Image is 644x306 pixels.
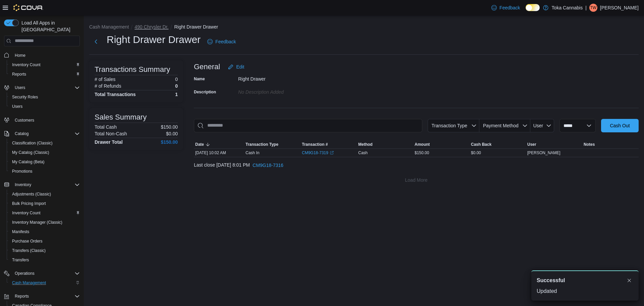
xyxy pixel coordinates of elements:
[12,220,62,225] span: Inventory Manager (Classic)
[12,292,80,300] span: Reports
[13,4,43,11] img: Cova
[194,89,216,95] label: Description
[7,102,83,111] button: Users
[610,122,630,129] span: Cash Out
[174,24,218,30] button: Right Drawer Drawer
[413,140,470,148] button: Amount
[12,181,80,189] span: Inventory
[194,76,205,82] label: Name
[238,87,328,95] div: No Description added
[12,84,28,92] button: Users
[194,63,220,71] h3: General
[301,140,357,148] button: Transaction #
[9,256,32,264] a: Transfers
[590,4,597,12] span: TW
[9,70,29,78] a: Reports
[225,60,247,74] button: Edit
[95,65,170,74] h3: Transactions Summary
[9,247,48,255] a: Transfers (Classic)
[12,280,46,286] span: Cash Management
[9,102,80,111] span: Users
[12,238,43,244] span: Purchase Orders
[9,167,80,175] span: Promotions
[9,228,32,236] a: Manifests
[161,124,178,130] p: $150.00
[12,159,45,165] span: My Catalog (Beta)
[625,276,633,285] button: Dismiss toast
[161,139,178,145] h4: $150.00
[9,218,80,226] span: Inventory Manager (Classic)
[7,157,83,167] button: My Catalog (Beta)
[471,142,491,147] span: Cash Back
[205,35,238,48] a: Feedback
[12,130,31,138] button: Catalog
[470,140,526,148] button: Cash Back
[7,255,83,265] button: Transfers
[175,92,178,97] h4: 1
[405,177,428,183] span: Load More
[9,228,80,236] span: Manifests
[7,70,83,79] button: Reports
[246,142,278,147] span: Transaction Type
[7,148,83,157] button: My Catalog (Classic)
[12,248,46,253] span: Transfers (Classic)
[537,276,565,285] span: Successful
[238,74,328,82] div: Right Drawer
[302,150,334,156] a: CM9G18-7319External link
[15,182,31,187] span: Inventory
[7,278,83,288] button: Cash Management
[9,167,35,175] a: Promotions
[7,218,83,227] button: Inventory Manager (Classic)
[12,229,29,234] span: Manifests
[9,158,80,166] span: My Catalog (Beta)
[12,169,33,174] span: Promotions
[1,50,83,60] button: Home
[246,150,259,156] p: Cash In
[9,148,80,157] span: My Catalog (Classic)
[194,119,422,132] input: This is a search bar. As you type, the results lower in the page will automatically filter.
[95,77,115,82] h6: # of Sales
[175,83,178,89] p: 0
[89,24,129,30] button: Cash Management
[499,4,520,11] span: Feedback
[9,93,41,101] a: Security Roles
[244,140,301,148] button: Transaction Type
[12,201,46,206] span: Bulk Pricing Import
[527,150,560,156] span: [PERSON_NAME]
[12,181,34,189] button: Inventory
[19,19,80,33] span: Load All Apps in [GEOGRAPHIC_DATA]
[9,237,80,245] span: Purchase Orders
[1,129,83,138] button: Catalog
[9,102,25,111] a: Users
[15,118,34,123] span: Customers
[135,24,168,30] button: 490 Chrysler Dr.
[7,227,83,236] button: Manifests
[95,139,123,145] h4: Drawer Total
[12,210,41,216] span: Inventory Count
[1,83,83,92] button: Users
[9,237,45,245] a: Purchase Orders
[12,104,22,109] span: Users
[12,94,38,100] span: Security Roles
[585,4,587,12] p: |
[12,51,28,59] a: Home
[7,138,83,148] button: Classification (Classic)
[601,119,639,132] button: Cash Out
[95,113,147,121] h3: Sales Summary
[194,149,244,157] div: [DATE] 10:02 AM
[12,269,80,277] span: Operations
[7,92,83,102] button: Security Roles
[1,292,83,301] button: Reports
[9,190,80,198] span: Adjustments (Classic)
[9,247,80,255] span: Transfers (Classic)
[9,139,80,147] span: Classification (Classic)
[9,256,80,264] span: Transfers
[330,151,334,155] svg: External link
[12,292,32,300] button: Reports
[250,159,286,172] button: CM9G18-7316
[89,24,639,32] nav: An example of EuiBreadcrumbs
[9,200,80,208] span: Bulk Pricing Import
[415,142,430,147] span: Amount
[526,11,526,11] span: Dark Mode
[9,209,43,217] a: Inventory Count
